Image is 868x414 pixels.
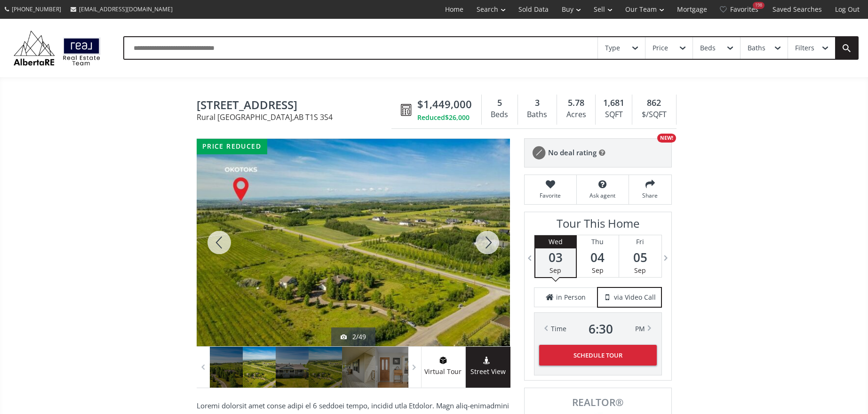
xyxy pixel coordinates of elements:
[700,45,716,51] div: Beds
[523,97,552,109] div: 3
[753,2,764,9] div: 198
[417,113,472,122] div: Reduced
[421,347,466,388] a: virtual tour iconVirtual Tour
[589,322,613,335] span: 6 : 30
[795,45,814,51] div: Filters
[9,28,104,68] img: Logo
[535,251,576,264] span: 03
[79,5,173,13] span: [EMAIL_ADDRESS][DOMAIN_NAME]
[197,139,267,154] div: price reduced
[12,5,61,13] span: [PHONE_NUMBER]
[539,345,657,366] button: Schedule Tour
[529,191,572,199] span: Favorite
[445,113,470,122] span: $26,000
[634,266,646,275] span: Sep
[577,251,619,264] span: 04
[592,266,604,275] span: Sep
[421,366,465,377] span: Virtual Tour
[535,398,661,407] span: REALTOR®
[548,148,597,158] span: No deal rating
[534,217,662,235] h3: Tour This Home
[486,108,513,122] div: Beds
[197,99,396,113] span: 32019 314 Avenue East
[653,45,668,51] div: Price
[523,108,552,122] div: Baths
[619,235,661,248] div: Fri
[603,97,624,109] span: 1,681
[581,191,624,199] span: Ask agent
[605,45,620,51] div: Type
[637,97,671,109] div: 862
[529,143,548,162] img: rating icon
[66,0,177,18] a: [EMAIL_ADDRESS][DOMAIN_NAME]
[341,332,366,342] div: 2/49
[556,293,586,302] span: in Person
[417,97,472,111] span: $1,449,000
[562,108,590,122] div: Acres
[535,235,576,248] div: Wed
[614,293,656,302] span: via Video Call
[197,139,510,346] div: 32019 314 Avenue East Rural Foothills County, AB T1S 3S4 - Photo 2 of 49
[549,266,561,275] span: Sep
[748,45,765,51] div: Baths
[577,235,619,248] div: Thu
[438,357,448,364] img: virtual tour icon
[562,97,590,109] div: 5.78
[657,134,676,143] div: NEW!
[619,251,661,264] span: 05
[600,108,627,122] div: SQFT
[551,322,645,335] div: Time PM
[197,113,396,121] span: Rural [GEOGRAPHIC_DATA] , AB T1S 3S4
[486,97,513,109] div: 5
[466,366,510,377] span: Street View
[637,108,671,122] div: $/SQFT
[634,191,667,199] span: Share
